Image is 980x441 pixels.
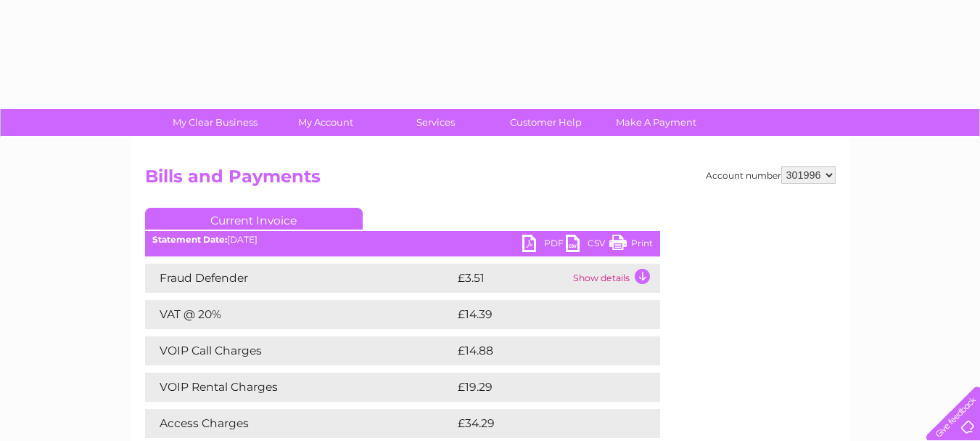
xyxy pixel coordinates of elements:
b: Statement Date: [152,234,227,245]
a: Print [609,235,653,256]
h2: Bills and Payments [145,166,836,194]
td: VOIP Rental Charges [145,373,454,402]
a: My Clear Business [155,109,275,136]
td: Fraud Defender [145,264,454,293]
td: Show details [569,264,660,293]
td: VAT @ 20% [145,300,454,329]
a: PDF [522,235,566,256]
td: VOIP Call Charges [145,336,454,365]
a: Make A Payment [596,109,716,136]
td: £19.29 [454,373,630,402]
a: Current Invoice [145,208,363,230]
div: [DATE] [145,235,660,245]
td: £14.39 [454,300,630,329]
a: Services [376,109,495,136]
a: Customer Help [486,109,606,136]
td: £14.88 [454,336,630,365]
td: Access Charges [145,409,454,438]
td: £34.29 [454,409,631,438]
a: My Account [265,109,385,136]
td: £3.51 [454,264,569,293]
a: CSV [566,235,609,256]
div: Account number [706,166,836,184]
